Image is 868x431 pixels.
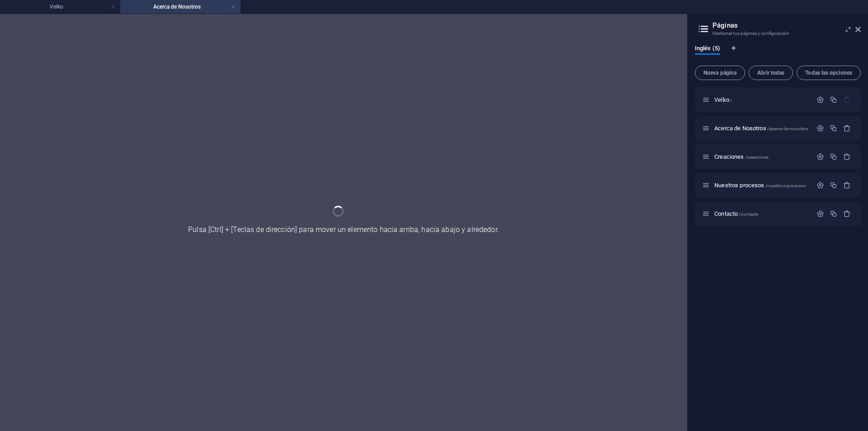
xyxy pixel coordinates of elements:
span: /creaciones [745,155,769,160]
div: Duplicar [830,181,837,189]
div: Velko/ [712,97,812,103]
h2: Páginas [712,21,861,29]
div: Contacto/contacto [712,211,812,217]
span: Inglés (5) [695,43,720,56]
div: Duplicar [830,124,837,132]
div: Duplicar [830,153,837,161]
button: Nueva página [695,66,745,80]
span: Haz clic para abrir la página [714,182,806,189]
div: Pestañas de idiomas [695,45,861,62]
div: Configuración [816,124,824,132]
div: Nuestros procesos/nuestros-procesos [712,182,812,188]
span: Todas las opciones [801,70,857,76]
span: Haz clic para abrir la página [714,125,808,132]
div: Configuración [816,96,824,104]
span: Abrir todas [753,70,789,76]
span: /acerca-de-nosotros [767,126,809,131]
div: La página principal no puede eliminarse [843,96,851,104]
span: /contacto [739,212,759,217]
div: Creaciones/creaciones [712,154,812,160]
div: Duplicar [830,96,837,104]
div: Eliminar [843,210,851,218]
div: Eliminar [843,124,851,132]
div: Eliminar [843,181,851,189]
div: Configuración [816,153,824,161]
span: Haz clic para abrir la página [714,210,759,217]
div: Configuración [816,210,824,218]
span: Haz clic para abrir la página [714,153,769,160]
h4: Acerca de Nosotros [120,2,241,12]
span: Haz clic para abrir la página [714,96,732,103]
h3: Gestionar tus páginas y configuración [712,29,843,38]
span: /nuestros-procesos [765,183,806,188]
span: Nueva página [699,70,741,76]
span: / [730,98,732,103]
div: Acerca de Nosotros/acerca-de-nosotros [712,125,812,131]
div: Eliminar [843,153,851,161]
div: Configuración [816,181,824,189]
button: Todas las opciones [797,66,861,80]
button: Abrir todas [749,66,793,80]
div: Duplicar [830,210,837,218]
